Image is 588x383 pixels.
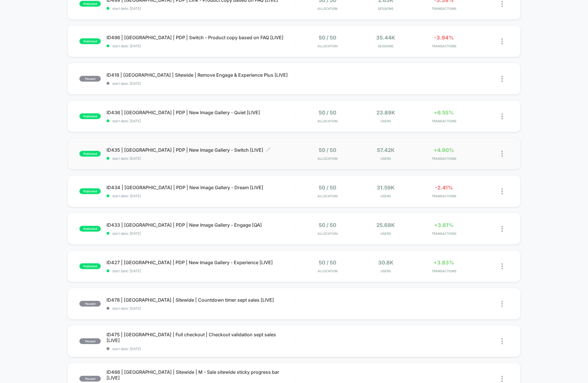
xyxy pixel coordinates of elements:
span: Allocation [318,232,337,236]
span: start date: [DATE] [107,44,294,48]
span: 35.44k [376,35,395,41]
img: close [501,338,503,344]
img: close [501,76,503,82]
span: Users [358,157,413,161]
img: close [501,188,503,194]
span: Allocation [318,157,337,161]
span: ID427 | [GEOGRAPHIC_DATA] | PDP | New Image Gallery - Experience [LIVE] [107,260,294,265]
span: paused [79,301,101,307]
span: TRANSACTIONS [416,119,471,123]
span: +3.81% [434,222,453,228]
span: start date: [DATE] [107,269,294,273]
span: published [79,263,101,269]
span: start date: [DATE] [107,156,294,161]
span: ID434 | [GEOGRAPHIC_DATA] | PDP | New Image Gallery - Dream [LIVE] [107,185,294,190]
span: 30.8k [378,260,393,266]
span: Allocation [318,119,337,123]
span: -2.41% [435,185,453,191]
img: close [501,301,503,307]
span: Allocation [318,44,337,48]
span: published [79,188,101,194]
img: close [501,113,503,119]
span: paused [79,76,101,82]
span: Users [358,269,413,273]
span: Sessions [358,7,413,11]
span: +4.90% [434,147,454,153]
span: ID433 | [GEOGRAPHIC_DATA] | PDP | New Image Gallery - Engage [QA] [107,222,294,228]
span: Allocation [318,7,337,11]
span: 25.68k [376,222,395,228]
span: start date: [DATE] [107,6,294,11]
span: TRANSACTIONS [416,232,471,236]
span: TRANSACTIONS [416,269,471,273]
span: TRANSACTIONS [416,44,471,48]
span: start date: [DATE] [107,306,294,311]
span: 50 / 50 [319,185,336,191]
span: start date: [DATE] [107,194,294,198]
span: published [79,113,101,119]
span: published [79,38,101,44]
span: +6.55% [434,110,454,116]
img: close [501,263,503,269]
span: ID435 | [GEOGRAPHIC_DATA] | PDP | New Image Gallery - Switch [LIVE] [107,147,294,153]
span: TRANSACTIONS [416,7,471,11]
span: ID436 | [GEOGRAPHIC_DATA] | PDP | New Image Gallery - Quiet [LIVE] [107,110,294,115]
img: close [501,226,503,232]
span: 50 / 50 [319,35,336,41]
span: paused [79,338,101,344]
span: -3.94% [434,35,454,41]
span: start date: [DATE] [107,347,294,351]
span: Users [358,232,413,236]
img: close [501,38,503,44]
span: Users [358,194,413,198]
span: TRANSACTIONS [416,194,471,198]
span: Sessions [358,44,413,48]
span: 57.42k [377,147,395,153]
img: close [501,1,503,7]
span: 50 / 50 [319,110,336,116]
span: ID478 | [GEOGRAPHIC_DATA] | Sitewide | Countdown timer sept sales [LIVE] [107,297,294,303]
span: ID475 | [GEOGRAPHIC_DATA] | Full checkout | Checkout validation sept sales [LIVE] [107,332,294,343]
span: published [79,1,101,7]
span: +3.83% [434,260,454,266]
span: ID496 | [GEOGRAPHIC_DATA] | PDP | Switch - Product copy based on FAQ [LIVE] [107,35,294,40]
span: 50 / 50 [319,260,336,266]
span: TRANSACTIONS [416,157,471,161]
img: close [501,151,503,157]
span: start date: [DATE] [107,119,294,123]
span: Users [358,119,413,123]
span: 50 / 50 [319,147,336,153]
span: 50 / 50 [319,222,336,228]
span: start date: [DATE] [107,231,294,236]
span: ID466 | [GEOGRAPHIC_DATA] | Sitewide | M - Sale sitewide sticky progress bar [LIVE] [107,369,294,381]
img: close [501,376,503,382]
span: start date: [DATE] [107,81,294,86]
span: published [79,151,101,157]
span: 31.59k [377,185,395,191]
span: paused [79,376,101,382]
span: published [79,226,101,232]
span: Allocation [318,269,337,273]
span: Allocation [318,194,337,198]
span: ID418 | [GEOGRAPHIC_DATA] | Sitewide | Remove Engage & Experience Plus [LIVE] [107,72,294,78]
span: 23.89k [376,110,395,116]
